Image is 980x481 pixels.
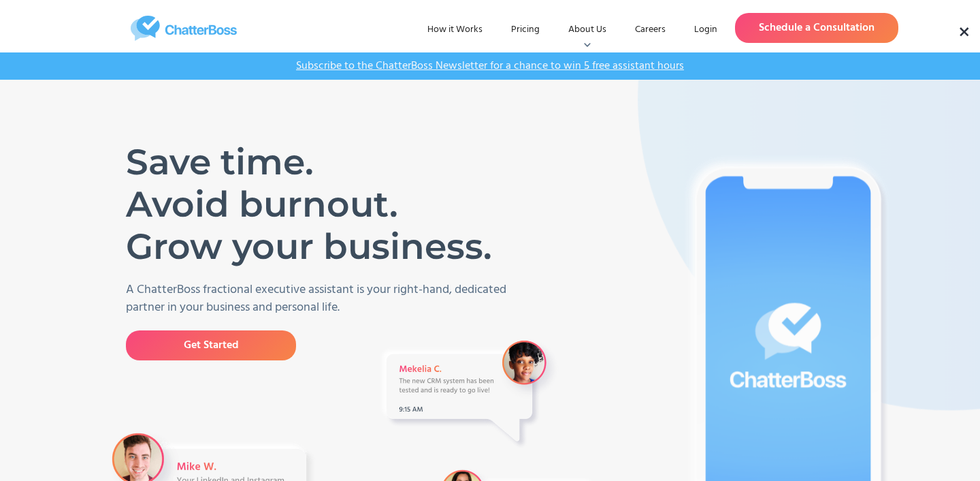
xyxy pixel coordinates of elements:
div: About Us [568,23,606,37]
a: Schedule a Consultation [735,13,898,43]
a: Login [683,18,728,42]
a: Pricing [500,18,551,42]
a: Careers [624,18,676,42]
img: A Message from VA Mekelia [376,335,563,452]
h1: Save time. Avoid burnout. Grow your business. [126,141,504,268]
a: Get Started [126,330,296,360]
p: A ChatterBoss fractional executive assistant is your right-hand, dedicated partner in your busine... [126,281,524,317]
a: home [82,16,286,41]
div: About Us [557,18,617,42]
a: How it Works [416,18,493,42]
a: Subscribe to the ChatterBoss Newsletter for a chance to win 5 free assistant hours [289,59,691,73]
